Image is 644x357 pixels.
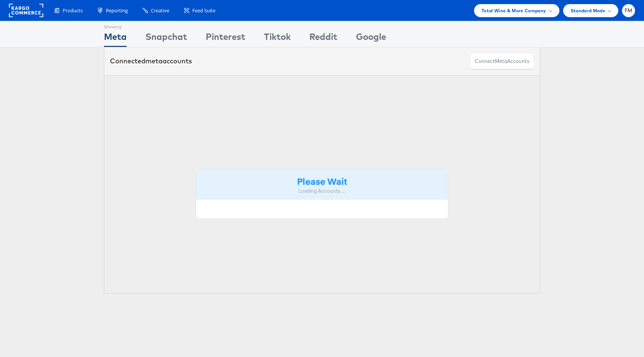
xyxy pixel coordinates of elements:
[495,58,507,65] span: meta
[297,175,347,187] strong: Please Wait
[482,7,546,15] span: Total Wine & More Company
[264,30,291,47] div: Tiktok
[145,30,187,47] div: Snapchat
[104,30,127,47] div: Meta
[106,7,128,14] span: Reporting
[356,30,386,47] div: Google
[151,7,169,14] span: Creative
[63,7,83,14] span: Products
[470,53,534,70] button: ConnectmetaAccounts
[110,56,192,66] div: Connected accounts
[206,30,245,47] div: Pinterest
[192,7,215,14] span: Feed Suite
[625,8,632,13] span: FM
[104,21,127,30] div: Showing
[145,57,162,65] span: meta
[202,187,442,195] div: Loading Accounts ....
[571,7,605,15] span: Standard Mode
[309,30,337,47] div: Reddit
